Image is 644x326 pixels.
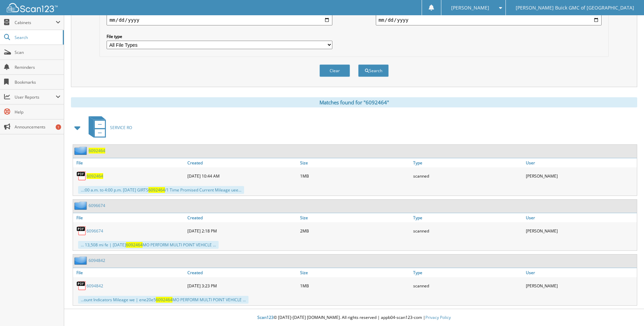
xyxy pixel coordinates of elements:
[78,241,219,249] div: ... 13,508 mi fe | [DATE] MO PERFORM MULTI POINT VEHICLE ...
[298,224,411,238] div: 2MB
[186,268,298,277] a: Created
[257,314,274,320] span: Scan123
[358,64,389,77] button: Search
[15,35,59,40] span: Search
[110,125,132,130] span: SERVICE RO
[376,15,602,25] input: end
[85,114,132,141] a: SERVICE RO
[524,279,637,292] div: [PERSON_NAME]
[524,213,637,222] a: User
[425,314,451,320] a: Privacy Policy
[411,158,524,167] a: Type
[411,213,524,222] a: Type
[516,6,634,10] span: [PERSON_NAME] Buick GMC of [GEOGRAPHIC_DATA]
[73,158,186,167] a: File
[56,124,61,130] div: 1
[74,201,89,210] img: folder2.png
[524,158,637,167] a: User
[78,186,244,194] div: ...:00 a.m. to 4:00 p.m. [DATE] GIRTS /1 Time Promised Current Mileage uee...
[89,148,105,154] a: 6092464
[76,281,87,291] img: PDF.png
[298,158,411,167] a: Size
[298,213,411,222] a: Size
[73,268,186,277] a: File
[186,224,298,238] div: [DATE] 2:18 PM
[524,169,637,183] div: [PERSON_NAME]
[411,169,524,183] div: scanned
[74,146,89,155] img: folder2.png
[15,109,60,115] span: Help
[319,64,350,77] button: Clear
[107,34,332,39] label: File type
[71,97,637,107] div: Matches found for "6092464"
[89,203,105,208] a: 6096674
[76,171,87,181] img: PDF.png
[148,187,165,193] span: 6092464
[451,6,489,10] span: [PERSON_NAME]
[126,242,143,248] span: 6092464
[186,169,298,183] div: [DATE] 10:44 AM
[298,169,411,183] div: 1MB
[411,268,524,277] a: Type
[89,258,105,263] a: 6094842
[186,213,298,222] a: Created
[15,124,60,130] span: Announcements
[524,268,637,277] a: User
[7,3,58,12] img: scan123-logo-white.svg
[73,213,186,222] a: File
[15,79,60,85] span: Bookmarks
[87,228,103,234] a: 6096674
[298,268,411,277] a: Size
[156,297,172,303] span: 6092464
[78,296,249,304] div: ...ount Indicators Mileage we | ene20e5 MO PERFORM MULTI POINT VEHICLE ...
[74,256,89,265] img: folder2.png
[186,279,298,292] div: [DATE] 3:23 PM
[87,283,103,289] a: 6094842
[15,64,60,70] span: Reminders
[524,224,637,238] div: [PERSON_NAME]
[64,309,644,326] div: © [DATE]-[DATE] [DOMAIN_NAME]. All rights reserved | appb04-scan123-com |
[186,158,298,167] a: Created
[15,49,60,55] span: Scan
[411,279,524,292] div: scanned
[15,20,56,25] span: Cabinets
[15,94,56,100] span: User Reports
[298,279,411,292] div: 1MB
[76,226,87,236] img: PDF.png
[107,15,332,25] input: start
[87,173,103,179] a: 6092464
[411,224,524,238] div: scanned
